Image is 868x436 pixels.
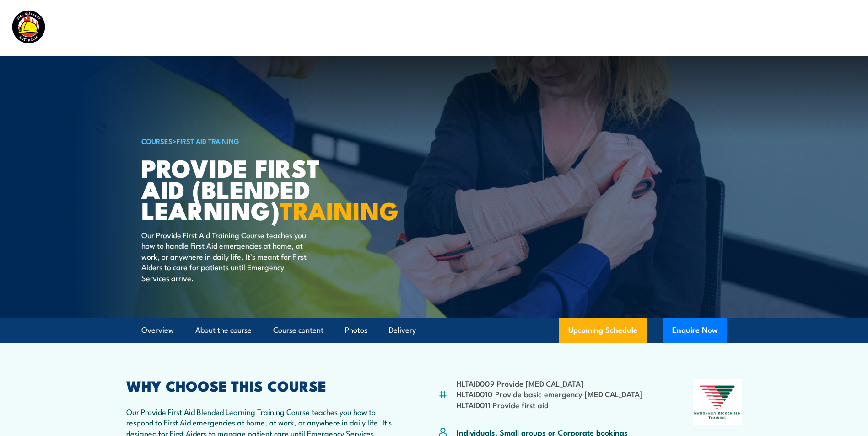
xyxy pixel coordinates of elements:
h6: > [141,135,367,146]
a: First Aid Training [177,136,239,146]
a: News [684,16,704,40]
p: Our Provide First Aid Training Course teaches you how to handle First Aid emergencies at home, at... [141,229,308,283]
a: COURSES [141,136,173,146]
li: HLTAID011 Provide first aid [457,399,642,410]
a: Emergency Response Services [501,16,610,40]
a: About the course [195,318,252,342]
a: Upcoming Schedule [559,318,647,343]
h2: WHY CHOOSE THIS COURSE [126,379,394,392]
li: HLTAID010 Provide basic emergency [MEDICAL_DATA] [457,388,642,399]
a: About Us [630,16,664,40]
a: Photos [345,318,367,342]
button: Enquire Now [663,318,727,343]
a: Overview [141,318,174,342]
a: Learner Portal [724,16,776,40]
a: Contact [796,16,825,40]
h1: Provide First Aid (Blended Learning) [141,157,367,221]
a: Courses [371,16,400,40]
a: Delivery [389,318,416,342]
a: Course content [273,318,323,342]
li: HLTAID009 Provide [MEDICAL_DATA] [457,378,642,388]
strong: TRAINING [280,191,399,229]
a: Course Calendar [420,16,481,40]
img: Nationally Recognised Training logo. [693,379,742,425]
